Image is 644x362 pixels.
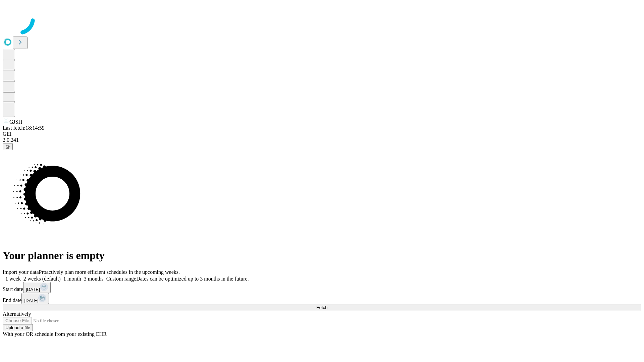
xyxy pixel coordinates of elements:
[9,119,22,125] span: GJSH
[39,269,180,275] span: Proactively plan more efficient schedules in the upcoming weeks.
[84,276,104,282] span: 3 months
[23,282,51,293] button: [DATE]
[26,287,40,292] span: [DATE]
[3,125,45,131] span: Last fetch: 18:14:59
[3,282,641,293] div: Start date
[63,276,81,282] span: 1 month
[3,143,13,150] button: @
[3,131,641,137] div: GEI
[3,137,641,143] div: 2.0.241
[3,311,31,317] span: Alternatively
[21,293,49,304] button: [DATE]
[23,276,61,282] span: 2 weeks (default)
[5,144,10,149] span: @
[316,305,327,310] span: Fetch
[3,269,39,275] span: Import your data
[106,276,136,282] span: Custom range
[3,249,641,262] h1: Your planner is empty
[24,298,38,303] span: [DATE]
[5,276,21,282] span: 1 week
[136,276,249,282] span: Dates can be optimized up to 3 months in the future.
[3,304,641,311] button: Fetch
[3,331,107,337] span: With your OR schedule from your existing EHR
[3,324,33,331] button: Upload a file
[3,293,641,304] div: End date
